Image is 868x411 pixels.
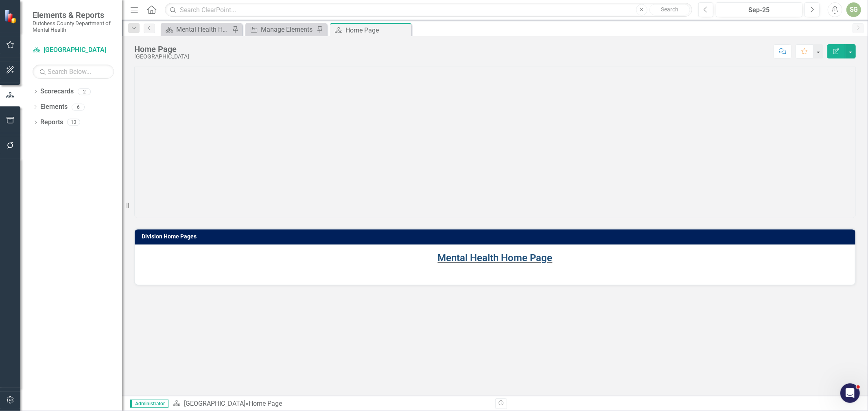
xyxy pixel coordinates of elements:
[661,6,678,13] span: Search
[33,45,114,55] a: [GEOGRAPHIC_DATA]
[261,24,315,35] div: Manage Elements
[72,104,85,110] div: 6
[142,234,851,240] h3: Division Home Pages
[33,20,114,33] small: Dutchess County Department of Mental Health
[716,2,802,17] button: Sep-25
[33,10,114,20] span: Elements & Reports
[134,45,189,54] div: Home Page
[176,24,230,35] div: Mental Health Home Page
[78,88,91,95] div: 2
[165,3,692,17] input: Search ClearPoint...
[719,5,800,15] div: Sep-25
[134,54,189,60] div: [GEOGRAPHIC_DATA]
[130,400,168,408] span: Administrator
[425,67,565,206] img: blobid0.jpg
[4,9,19,24] img: ClearPoint Strategy
[40,118,63,127] a: Reports
[67,119,80,126] div: 13
[649,4,690,15] button: Search
[163,24,230,35] a: Mental Health Home Page
[173,399,489,409] div: »
[249,400,282,407] div: Home Page
[345,25,409,35] div: Home Page
[840,383,860,403] iframe: Intercom live chat
[247,24,315,35] a: Manage Elements
[846,2,861,17] button: SG
[33,65,114,79] input: Search Below...
[184,400,245,407] a: [GEOGRAPHIC_DATA]
[40,87,74,96] a: Scorecards
[438,252,553,264] a: Mental Health Home Page
[40,102,68,112] a: Elements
